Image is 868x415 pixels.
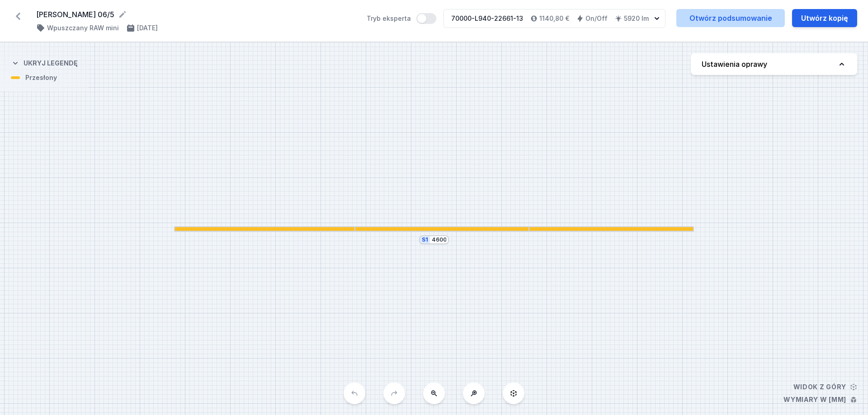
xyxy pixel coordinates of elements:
h4: 5920 lm [624,14,649,23]
button: Ustawienia oprawy [691,53,857,75]
button: 70000-L940-22661-131140,80 €On/Off5920 lm [443,9,665,28]
h4: 1140,80 € [539,14,569,23]
label: Tryb eksperta [367,13,436,24]
button: Utwórz kopię [792,9,857,27]
button: Edytuj nazwę projektu [118,10,127,19]
button: Tryb eksperta [416,13,436,24]
input: Wymiar [mm] [432,236,446,243]
form: [PERSON_NAME] 06/5 [36,9,356,20]
a: Otwórz podsumowanie [676,9,785,27]
h4: Ustawienia oprawy [702,59,767,70]
button: Ukryj legendę [11,51,78,73]
h4: [DATE] [137,23,158,33]
div: 70000-L940-22661-13 [451,14,523,23]
h4: On/Off [585,14,608,23]
h4: Ukryj legendę [24,59,78,68]
h4: Wpuszczany RAW mini [47,23,119,33]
